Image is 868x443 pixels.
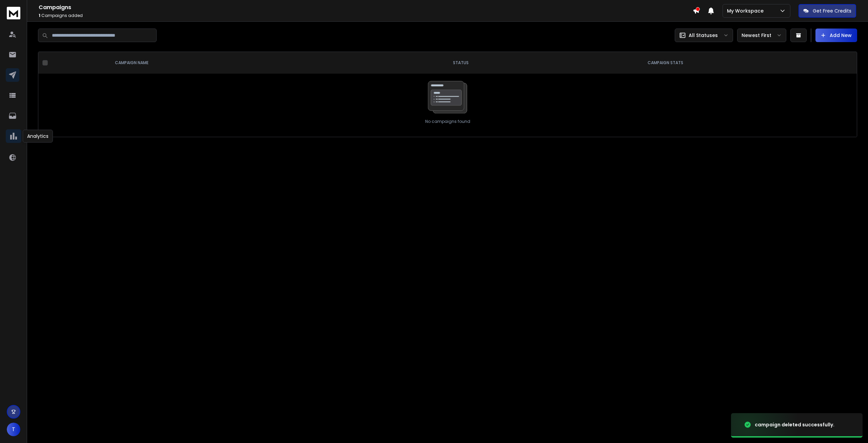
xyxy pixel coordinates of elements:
[7,7,20,19] img: logo
[39,13,693,18] p: Campaigns added
[7,423,20,436] button: T
[689,32,718,39] p: All Statuses
[23,130,53,143] div: Analytics
[425,119,470,124] p: No campaigns found
[813,7,851,14] p: Get Free Credits
[39,13,40,18] span: 1
[798,4,856,18] button: Get Free Credits
[815,29,857,42] button: Add New
[535,52,796,74] th: CAMPAIGN STATS
[39,3,693,12] h1: Campaigns
[727,7,766,14] p: My Workspace
[737,29,786,42] button: Newest First
[387,52,535,74] th: STATUS
[107,52,387,74] th: CAMPAIGN NAME
[755,421,834,428] div: campaign deleted successfully.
